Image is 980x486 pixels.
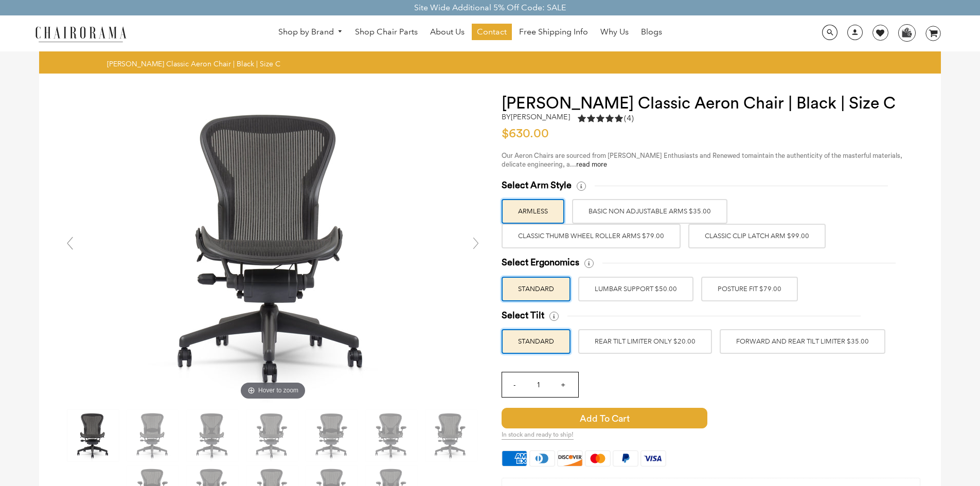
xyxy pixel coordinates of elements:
label: Classic Clip Latch Arm $99.00 [688,224,826,248]
span: Why Us [600,27,629,38]
img: Herman Miller Classic Aeron Chair | Black | Size C - chairorama [67,410,119,461]
label: LUMBAR SUPPORT $50.00 [578,277,693,301]
span: [PERSON_NAME] Classic Aeron Chair | Black | Size C [107,59,280,68]
span: Add to Cart [502,408,707,428]
span: Select Tilt [502,310,544,321]
a: Free Shipping Info [514,24,593,40]
span: About Us [430,27,465,38]
a: Shop Chair Parts [350,24,423,40]
a: Shop by Brand [273,24,348,40]
span: Shop Chair Parts [355,27,418,38]
label: STANDARD [502,277,571,301]
h2: by [502,113,570,121]
img: Herman Miller Classic Aeron Chair | Black | Size C - chairorama [306,410,358,461]
a: About Us [425,24,470,40]
span: $630.00 [502,128,549,140]
a: read more [576,161,607,168]
a: Herman Miller Classic Aeron Chair | Black | Size C - chairoramaHover to zoom [119,243,427,253]
a: 5.0 rating (4 votes) [578,113,634,127]
label: Classic Thumb Wheel Roller Arms $79.00 [502,224,681,248]
span: Select Arm Style [502,179,572,191]
input: + [550,372,575,397]
span: Free Shipping Info [519,27,588,38]
label: FORWARD AND REAR TILT LIMITER $35.00 [720,329,885,354]
img: Herman Miller Classic Aeron Chair | Black | Size C - chairorama [366,410,417,461]
span: Contact [477,27,507,38]
button: Add to Cart [502,408,795,428]
span: In stock and ready to ship! [502,431,574,440]
a: [PERSON_NAME] [511,112,570,121]
img: WhatsApp_Image_2024-07-12_at_16.23.01.webp [899,25,915,40]
img: Herman Miller Classic Aeron Chair | Black | Size C - chairorama [187,410,238,461]
label: STANDARD [502,329,571,354]
label: REAR TILT LIMITER ONLY $20.00 [578,329,712,354]
label: ARMLESS [502,199,564,224]
a: Blogs [636,24,667,40]
a: Why Us [595,24,634,40]
div: 5.0 rating (4 votes) [578,113,634,124]
img: Herman Miller Classic Aeron Chair | Black | Size C - chairorama [425,410,477,461]
nav: DesktopNavigation [176,24,764,43]
img: Herman Miller Classic Aeron Chair | Black | Size C - chairorama [127,410,179,461]
img: chairorama [29,25,132,43]
input: - [502,372,527,397]
span: Select Ergonomics [502,257,579,268]
h1: [PERSON_NAME] Classic Aeron Chair | Black | Size C [502,94,920,113]
img: Herman Miller Classic Aeron Chair | Black | Size C - chairorama [119,94,427,403]
span: Blogs [641,27,662,38]
nav: breadcrumbs [107,59,284,68]
span: (4) [624,113,634,124]
label: BASIC NON ADJUSTABLE ARMS $35.00 [572,199,727,224]
label: POSTURE FIT $79.00 [701,277,798,301]
span: Our Aeron Chairs are sourced from [PERSON_NAME] Enthusiasts and Renewed to [502,152,748,159]
img: Herman Miller Classic Aeron Chair | Black | Size C - chairorama [246,410,298,461]
a: Contact [472,24,512,40]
